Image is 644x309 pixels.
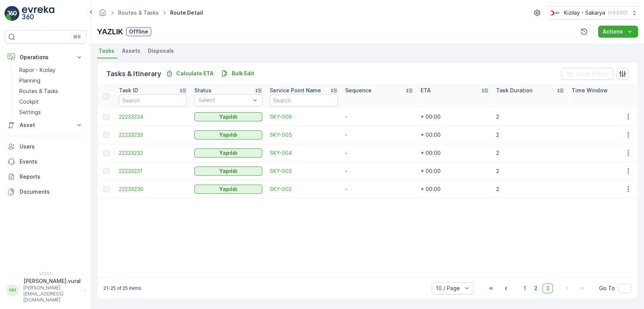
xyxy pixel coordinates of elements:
a: Settings [16,107,86,118]
p: Rapor - Kızılay [19,66,55,74]
p: Operations [20,54,71,61]
td: + 00:00 [417,162,492,180]
p: Yapıldı [219,149,237,157]
td: - [341,144,417,162]
p: Calculate ETA [176,70,214,77]
a: Rapor - Kızılay [16,65,86,75]
button: Bulk Edit [218,69,257,78]
p: Yapıldı [219,131,237,139]
a: SKY-005 [270,131,338,139]
p: 2 [496,149,564,157]
img: logo [5,6,20,21]
a: 22233230 [119,185,187,193]
p: Yapıldı [219,185,237,193]
p: Offline [129,28,148,35]
button: Yapıldı [194,167,262,176]
button: Yapıldı [194,148,262,158]
p: 2 [496,131,564,139]
p: Cockpit [19,98,39,106]
a: 22233233 [119,131,187,139]
span: Route Detail [169,9,204,17]
button: Clear Filters [561,68,613,80]
p: Tasks & Itinerary [106,69,161,79]
p: [PERSON_NAME][EMAIL_ADDRESS][DOMAIN_NAME] [23,285,81,303]
a: Routes & Tasks [118,9,159,16]
span: 2 [531,283,541,293]
p: 2 [496,185,564,193]
a: SKY-002 [270,185,338,193]
img: logo_light-DOdMpM7g.png [22,6,54,21]
p: Documents [20,188,83,196]
a: SKY-003 [270,167,338,175]
button: Yapıldı [194,130,262,139]
a: SKY-004 [270,149,338,157]
button: Calculate ETA [163,69,217,78]
p: Settings [19,109,41,116]
div: Toggle Row Selected [103,186,109,192]
p: Task ID [119,87,138,94]
td: - [341,126,417,144]
p: Users [20,143,83,150]
div: HH [6,284,18,296]
p: 2 [496,113,564,121]
a: 22233231 [119,167,187,175]
p: 21-25 of 25 items [103,285,141,291]
p: Planning [19,77,40,84]
td: - [341,180,417,198]
span: Assets [122,47,140,55]
p: Time Window [572,87,608,94]
button: Kızılay - Sakarya(+03:00) [548,6,638,20]
p: YAZLIK [97,26,123,37]
p: Events [20,158,83,165]
a: 22233234 [119,113,187,121]
p: ( +03:00 ) [608,10,627,16]
p: ETA [421,87,431,94]
span: Disposals [148,47,174,55]
p: Asset [20,121,71,129]
span: v 1.51.1 [5,271,86,276]
span: Tasks [98,47,114,55]
input: Search [270,94,338,106]
a: SKY-006 [270,113,338,121]
div: Toggle Row Selected [103,150,109,156]
span: Go To [599,285,615,292]
p: [PERSON_NAME].vural [23,277,81,285]
p: Routes & Tasks [19,87,58,95]
a: Documents [5,184,86,199]
img: k%C4%B1z%C4%B1lay_DTAvauz.png [548,9,561,17]
p: Actions [603,28,623,35]
button: Offline [126,27,151,36]
a: Cockpit [16,96,86,107]
span: 1 [520,283,529,293]
p: Task Duration [496,87,532,94]
button: Asset [5,118,86,133]
p: Reports [20,173,83,181]
p: Clear Filters [576,70,609,78]
p: ⌘B [73,34,81,40]
a: Reports [5,169,86,184]
p: Yapıldı [219,167,237,175]
td: + 00:00 [417,144,492,162]
span: 3 [543,283,553,293]
button: HH[PERSON_NAME].vural[PERSON_NAME][EMAIL_ADDRESS][DOMAIN_NAME] [5,277,86,303]
p: Service Point Name [270,87,321,94]
div: Toggle Row Selected [103,168,109,174]
p: Bulk Edit [232,70,254,77]
p: Select [198,96,251,104]
button: Yapıldı [194,112,262,121]
td: + 00:00 [417,108,492,126]
span: 22233232 [119,149,187,157]
td: + 00:00 [417,180,492,198]
p: Yapıldı [219,113,237,121]
a: Routes & Tasks [16,86,86,96]
a: Planning [16,75,86,86]
div: Toggle Row Selected [103,114,109,120]
input: Search [119,94,187,106]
